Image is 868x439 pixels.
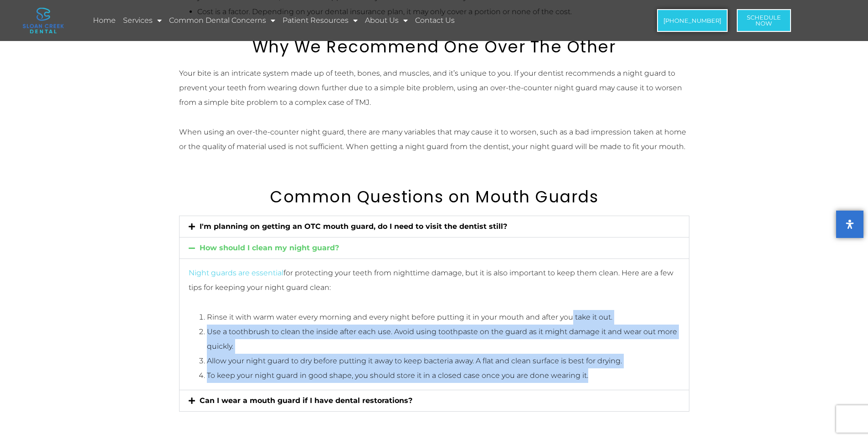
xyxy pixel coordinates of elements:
[180,238,689,258] div: How should I clean my night guard?
[92,10,597,31] nav: Menu
[281,10,359,31] a: Patient Resources
[189,269,283,277] a: Night guards are essential
[179,187,689,207] h2: Common Questions on Mouth Guards
[414,10,456,31] a: Contact Us
[180,216,689,237] div: I'm planning on getting an OTC mouth guard, do I need to visit the dentist still?
[207,368,680,383] li: To keep your night guard in good shape, you should store it in a closed case once you are done we...
[180,258,689,390] div: How should I clean my night guard?
[207,325,680,354] li: Use a toothbrush to clean the inside after each use. Avoid using toothpaste on the guard as it mi...
[122,10,163,31] a: Services
[168,10,277,31] a: Common Dental Concerns
[663,18,721,24] span: [PHONE_NUMBER]
[200,243,339,252] a: How should I clean my night guard?
[207,354,680,368] li: Allow your night guard to dry before putting it away to keep bacteria away. A flat and clean surf...
[179,37,689,57] h2: Why We Recommend One Over The Other
[189,266,680,295] p: for protecting your teeth from nighttime damage, but it is also important to keep them clean. Her...
[200,222,507,231] a: I'm planning on getting an OTC mouth guard, do I need to visit the dentist still?
[747,15,781,26] span: Schedule Now
[200,396,412,405] a: Can I wear a mouth guard if I have dental restorations?
[179,66,689,110] p: Your bite is an intricate system made up of teeth, bones, and muscles, and it’s unique to you. If...
[207,310,680,325] li: Rinse it with warm water every morning and every night before putting it in your mouth and after ...
[23,8,64,33] img: logo
[737,9,791,32] a: ScheduleNow
[179,125,689,154] p: When using an over-the-counter night guard, there are many variables that may cause it to worsen,...
[92,10,117,31] a: Home
[836,211,863,238] button: Open Accessibility Panel
[364,10,409,31] a: About Us
[657,9,728,32] a: [PHONE_NUMBER]
[180,390,689,411] div: Can I wear a mouth guard if I have dental restorations?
